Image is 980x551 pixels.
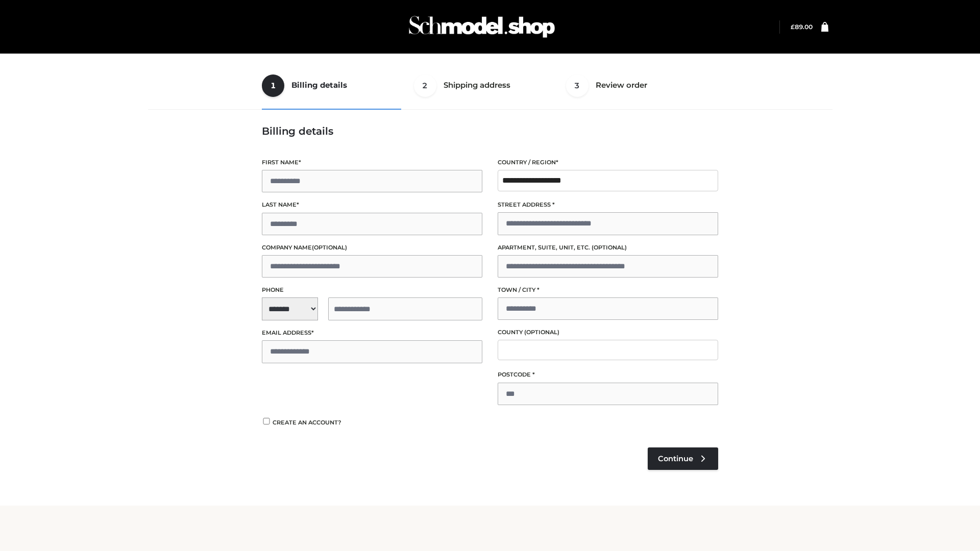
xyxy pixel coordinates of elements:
[405,7,558,47] img: Schmodel Admin 964
[658,454,693,463] span: Continue
[262,285,482,295] label: Phone
[262,158,482,167] label: First name
[791,23,813,31] bdi: 89.00
[262,200,482,210] label: Last name
[498,200,718,210] label: Street address
[498,158,718,167] label: Country / Region
[791,23,813,31] a: £89.00
[262,125,718,137] h3: Billing details
[498,370,718,380] label: Postcode
[273,419,341,426] span: Create an account?
[498,285,718,295] label: Town / City
[524,329,559,336] span: (optional)
[262,328,482,338] label: Email address
[498,243,718,253] label: Apartment, suite, unit, etc.
[498,328,718,337] label: County
[262,418,271,424] input: Create an account?
[592,244,627,251] span: (optional)
[312,244,347,251] span: (optional)
[648,447,718,470] a: Continue
[262,243,482,253] label: Company name
[791,23,795,31] span: £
